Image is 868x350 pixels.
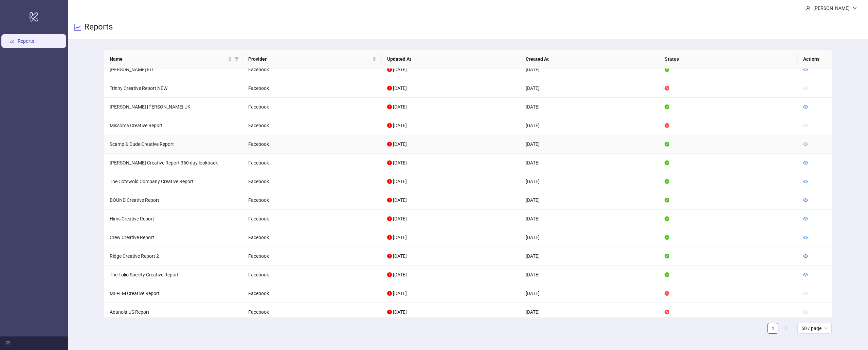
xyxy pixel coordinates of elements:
th: Created At [520,50,659,69]
span: [DATE] [393,141,407,147]
span: [DATE] [393,197,407,203]
td: Facebook [243,210,382,228]
td: [DATE] [520,266,659,284]
span: exclamation-circle [387,216,392,221]
span: line-chart [73,23,82,32]
td: [PERSON_NAME] EU [104,60,243,79]
a: eye [803,272,808,277]
td: [DATE] [520,303,659,322]
button: right [781,323,792,334]
span: filter [235,57,239,61]
span: 50 / page [801,323,828,333]
span: eye [803,254,808,258]
span: eye [803,123,808,128]
span: eye [803,179,808,184]
div: Page Size [797,323,832,334]
span: eye [803,235,808,240]
span: Name [110,55,227,63]
span: [DATE] [393,123,407,128]
td: Facebook [243,228,382,247]
td: The Cotswold Company Creative Report [104,172,243,191]
span: [DATE] [393,235,407,240]
td: Trinny Creative Report NEW [104,79,243,98]
th: Status [659,50,798,69]
span: exclamation-circle [387,86,392,91]
li: Next Page [781,323,792,334]
a: eye [803,235,808,240]
span: check-circle [665,254,669,258]
td: [DATE] [520,172,659,191]
td: Facebook [243,191,382,210]
span: exclamation-circle [387,160,392,165]
span: check-circle [665,272,669,277]
a: 1 [768,323,778,333]
span: [DATE] [393,160,407,166]
span: exclamation-circle [387,310,392,314]
td: [PERSON_NAME] Creative Report 360 day lookback [104,154,243,172]
td: Facebook [243,135,382,154]
span: check-circle [665,198,669,202]
li: 1 [767,323,778,334]
td: [DATE] [520,191,659,210]
span: left [757,326,761,330]
td: [DATE] [520,98,659,116]
span: check-circle [665,160,669,165]
a: eye [803,253,808,259]
td: Facebook [243,79,382,98]
td: Missoma Creative Report [104,116,243,135]
span: exclamation-circle [387,291,392,296]
td: Facebook [243,172,382,191]
span: check-circle [665,67,669,72]
a: eye [803,216,808,221]
td: [DATE] [520,228,659,247]
span: menu-fold [5,341,10,346]
span: check-circle [665,216,669,221]
div: [PERSON_NAME] [811,4,852,12]
span: exclamation-circle [387,272,392,277]
td: [DATE] [520,284,659,303]
td: Facebook [243,116,382,135]
span: eye [803,310,808,314]
li: Previous Page [754,323,765,334]
span: eye [803,142,808,147]
a: eye [803,197,808,203]
span: [DATE] [393,253,407,259]
td: Facebook [243,60,382,79]
td: ME+EM Creative Report [104,284,243,303]
span: exclamation-circle [387,67,392,72]
span: [DATE] [393,85,407,91]
td: [DATE] [520,135,659,154]
td: Facebook [243,303,382,322]
span: exclamation-circle [387,123,392,128]
span: eye [803,104,808,109]
span: filter [233,54,240,64]
th: Provider [243,50,382,69]
h3: Reports [84,22,113,33]
span: eye [803,86,808,91]
span: check-circle [665,235,669,240]
span: eye [803,160,808,165]
span: stop [665,310,669,314]
a: eye [803,179,808,184]
span: exclamation-circle [387,235,392,240]
span: [DATE] [393,104,407,110]
span: eye [803,216,808,221]
td: [DATE] [520,154,659,172]
span: [DATE] [393,272,407,277]
td: BOUND Creative Report [104,191,243,210]
a: eye [803,104,808,110]
span: eye [803,67,808,72]
th: Name [104,50,243,69]
td: Facebook [243,266,382,284]
td: Ridge Creative Report 2 [104,247,243,266]
td: [DATE] [520,116,659,135]
span: stop [665,86,669,91]
td: Facebook [243,98,382,116]
td: Facebook [243,154,382,172]
th: Updated At [382,50,521,69]
a: Reports [18,38,34,44]
span: check-circle [665,142,669,147]
span: exclamation-circle [387,179,392,184]
span: right [784,326,789,330]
